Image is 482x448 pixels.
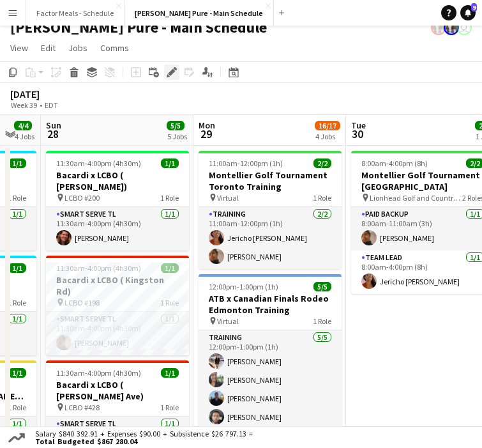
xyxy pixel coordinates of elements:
[8,193,26,203] span: 1 Role
[15,132,34,141] div: 4 Jobs
[45,100,58,110] div: EDT
[199,293,342,316] h3: ATB x Canadian Finals Rodeo Edmonton Training
[8,263,26,273] span: 1/1
[217,316,239,326] span: Virtual
[161,158,179,168] span: 1/1
[209,282,278,291] span: 12:00pm-1:00pm (1h)
[68,42,87,54] span: Jobs
[41,42,56,54] span: Edit
[361,158,428,168] span: 8:00am-4:00pm (8h)
[460,5,476,20] a: 9
[46,207,189,251] app-card-role: Smart Serve TL1/111:30am-4:00pm (4h30m)[PERSON_NAME]
[199,120,215,131] span: Mon
[313,316,331,326] span: 1 Role
[46,274,189,297] h3: Bacardi x LCBO ( Kingston Rd)
[35,438,253,445] span: Total Budgeted $867 280.04
[64,298,100,307] span: LCBO #198
[26,1,124,26] button: Factor Meals - Schedule
[370,193,462,203] span: Lionhead Golf and Country Golf
[209,158,283,168] span: 11:00am-12:00pm (1h)
[160,403,179,412] span: 1 Role
[313,158,331,168] span: 2/2
[8,368,26,378] span: 1/1
[199,330,342,448] app-card-role: Training5/512:00pm-1:00pm (1h)[PERSON_NAME][PERSON_NAME][PERSON_NAME][PERSON_NAME][PERSON_NAME]
[46,120,61,131] span: Sun
[8,403,26,412] span: 1 Role
[167,132,187,141] div: 5 Jobs
[313,193,331,203] span: 1 Role
[124,1,274,26] button: [PERSON_NAME] Pure - Main Schedule
[199,207,342,269] app-card-role: Training2/211:00am-12:00pm (1h)Jericho [PERSON_NAME][PERSON_NAME]
[456,20,472,35] app-user-avatar: Tifany Scifo
[217,193,239,203] span: Virtual
[5,40,33,56] a: View
[313,282,331,291] span: 5/5
[95,40,134,56] a: Comms
[100,42,129,54] span: Comms
[56,158,141,168] span: 11:30am-4:00pm (4h30m)
[315,132,340,141] div: 4 Jobs
[10,18,267,37] h1: [PERSON_NAME] Pure - Main Schedule
[27,430,255,445] div: Salary $840 392.91 + Expenses $90.00 + Subsistence $26 797.13 =
[14,121,32,130] span: 4/4
[471,3,477,12] span: 9
[64,403,100,412] span: LCBO #428
[8,158,26,168] span: 1/1
[431,20,446,35] app-user-avatar: Ashleigh Rains
[36,40,61,56] a: Edit
[44,127,61,141] span: 28
[351,120,366,131] span: Tue
[199,169,342,192] h3: Montellier Golf Tournament Toronto Training
[46,151,189,251] app-job-card: 11:30am-4:00pm (4h30m)1/1Bacardi x LCBO ( [PERSON_NAME]) LCBO #2001 RoleSmart Serve TL1/111:30am-...
[46,169,189,192] h3: Bacardi x LCBO ( [PERSON_NAME])
[315,121,340,130] span: 16/17
[56,368,141,378] span: 11:30am-4:00pm (4h30m)
[64,193,100,203] span: LCBO #200
[160,193,179,203] span: 1 Role
[349,127,366,141] span: 30
[63,40,93,56] a: Jobs
[197,127,215,141] span: 29
[8,100,40,110] span: Week 39
[46,256,189,355] app-job-card: 11:30am-4:00pm (4h30m)1/1Bacardi x LCBO ( Kingston Rd) LCBO #1981 RoleSmart Serve TL1/111:30am-4:...
[161,368,179,378] span: 1/1
[161,263,179,273] span: 1/1
[444,20,459,35] app-user-avatar: Ashleigh Rains
[167,121,185,130] span: 5/5
[46,379,189,402] h3: Bacardi x LCBO ( [PERSON_NAME] Ave)
[160,298,179,307] span: 1 Role
[56,263,141,273] span: 11:30am-4:00pm (4h30m)
[10,88,87,100] div: [DATE]
[199,151,342,269] app-job-card: 11:00am-12:00pm (1h)2/2Montellier Golf Tournament Toronto Training Virtual1 RoleTraining2/211:00a...
[199,274,342,448] app-job-card: 12:00pm-1:00pm (1h)5/5ATB x Canadian Finals Rodeo Edmonton Training Virtual1 RoleTraining5/512:00...
[46,312,189,355] app-card-role: Smart Serve TL1/111:30am-4:00pm (4h30m)[PERSON_NAME]
[8,298,26,307] span: 1 Role
[10,42,28,54] span: View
